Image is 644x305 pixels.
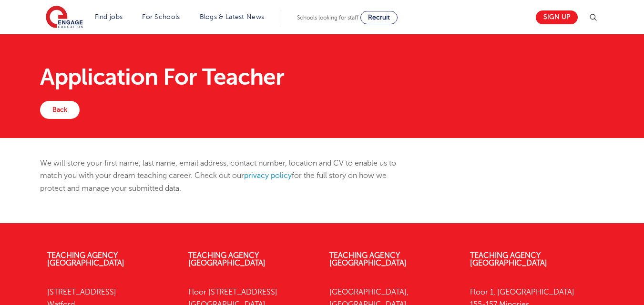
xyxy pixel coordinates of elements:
p: We will store your first name, last name, email address, contact number, location and CV to enabl... [40,157,411,195]
img: Engage Education [46,6,83,30]
a: Sign up [536,10,578,24]
a: Teaching Agency [GEOGRAPHIC_DATA] [470,251,547,267]
span: Recruit [368,14,390,21]
a: For Schools [142,13,180,20]
span: Schools looking for staff [297,14,358,21]
h1: Application For Teacher [40,66,604,89]
a: Blogs & Latest News [200,13,265,20]
a: Back [40,101,80,119]
a: privacy policy [244,171,292,180]
a: Find jobs [95,13,123,20]
a: Teaching Agency [GEOGRAPHIC_DATA] [188,251,266,267]
a: Recruit [360,11,398,24]
a: Teaching Agency [GEOGRAPHIC_DATA] [47,251,124,267]
a: Teaching Agency [GEOGRAPHIC_DATA] [329,251,407,267]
